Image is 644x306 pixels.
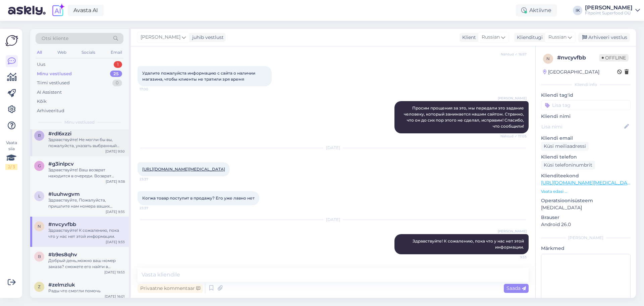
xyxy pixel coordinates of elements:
span: Просим прощения за это, мы передали это задание человеку, который занимается нашим сайтом. Странн... [404,105,525,129]
p: Märkmed [541,245,631,252]
div: Arhiveeri vestlus [578,33,630,42]
div: Uus [37,61,45,68]
div: Privaatne kommentaar [138,284,203,293]
div: Web [56,48,68,57]
span: b [38,254,41,259]
div: [GEOGRAPHIC_DATA] [543,69,599,76]
div: Aktiivne [516,4,557,16]
span: [PERSON_NAME] [498,96,527,101]
div: Здравствуйте! Ваш возврат находится в очереди. Возврат средств происходит в течении 1-2 недель, в... [48,167,125,179]
div: [DATE] [138,145,529,151]
span: Otsi kliente [42,35,68,42]
p: Klienditeekond [541,172,631,179]
div: 25 [110,71,122,77]
div: Kõik [37,98,47,105]
span: Nähtud ✓ 17:05 [500,134,527,139]
span: g [38,163,41,168]
input: Lisa nimi [541,123,623,130]
div: 0 [112,80,122,86]
span: #rdl6xzzi [48,131,71,137]
div: juhib vestlust [190,34,224,41]
a: [PERSON_NAME]Fitpoint Superfood OÜ [585,5,640,16]
a: [URL][DOMAIN_NAME][MEDICAL_DATA] [541,180,635,186]
img: Askly Logo [5,34,18,47]
div: Рады что смогли помочь [48,288,125,294]
img: explore-ai [51,3,65,17]
span: #luuhwgvm [48,191,80,197]
div: # nvcyvfbb [557,54,599,62]
span: Когжа товар поступит в продажу? Его уже лавно нет [142,195,255,201]
div: Küsi meiliaadressi [541,142,589,151]
p: Kliendi email [541,135,631,142]
div: Kliendi info [541,82,631,88]
span: 23:37 [140,177,165,182]
span: Nähtud ✓ 16:57 [501,52,527,57]
span: n [546,56,550,61]
span: #b9es8qhv [48,252,77,258]
div: Fitpoint Superfood OÜ [585,10,633,16]
div: Email [109,48,123,57]
div: Minu vestlused [37,71,72,77]
input: Lisa tag [541,100,631,110]
div: Klient [460,34,476,41]
span: 23:37 [140,206,165,211]
div: Tiimi vestlused [37,80,70,86]
a: [URL][DOMAIN_NAME][MEDICAL_DATA] [142,167,225,172]
div: Добрый день,можно ваш номер заказа? сможете его найти в пояснение об оплате в своем банке [48,258,125,270]
div: 1 [114,61,122,68]
div: [DATE] [138,217,529,223]
span: 17:00 [140,87,165,92]
span: Minu vestlused [64,119,95,125]
div: [DATE] 9:50 [105,149,125,154]
div: [PERSON_NAME] [541,235,631,241]
div: [DATE] 9:35 [106,209,125,214]
div: [DATE] 19:53 [104,270,125,275]
div: AI Assistent [37,89,62,96]
p: Brauser [541,214,631,221]
span: Offline [599,54,629,61]
a: Avasta AI [68,5,104,16]
span: [PERSON_NAME] [498,229,527,234]
p: Kliendi tag'id [541,92,631,99]
div: Socials [80,48,97,57]
div: IK [573,6,582,15]
span: Удалите пожалуйста информацию с сайта о наличии магазина, чтобы клиенты не тратили зря время [142,71,256,82]
span: Saada [506,285,526,291]
div: Здравствуйте, Пожалуйста, пришлите нам номера ваших заказов. Если вы их не сохранили, то найти но... [48,197,125,209]
div: Arhiveeritud [37,107,64,114]
p: Vaata edasi ... [541,188,631,194]
div: 2 / 3 [5,164,17,170]
p: Android 26.0 [541,221,631,228]
span: z [38,284,41,289]
p: Operatsioonisüsteem [541,197,631,204]
div: [DATE] 9:38 [106,179,125,184]
div: Vaata siia [5,140,17,170]
span: #zelmzluk [48,282,75,288]
span: n [38,224,41,229]
div: [DATE] 16:01 [105,294,125,299]
span: r [38,133,41,138]
span: 9:33 [501,255,527,260]
div: Klienditugi [514,34,543,41]
div: [DATE] 9:33 [106,239,125,245]
p: Kliendi nimi [541,113,631,120]
span: #g3inlpcv [48,161,74,167]
p: [MEDICAL_DATA] [541,204,631,211]
span: l [38,193,41,199]
div: Здравствуйте! К сожалению, пока что у нас нет этой информации. [48,227,125,239]
div: Küsi telefoninumbrit [541,161,595,170]
p: Kliendi telefon [541,154,631,161]
div: Здравствуйте! Не могли бы вы, пожалуйста, указать выбранный способ доставки — DPD, SmartPost или ... [48,137,125,149]
span: Russian [482,34,500,41]
div: [PERSON_NAME] [585,5,633,10]
span: Russian [548,34,567,41]
span: #nvcyvfbb [48,221,76,227]
span: [PERSON_NAME] [141,34,180,41]
div: All [36,48,43,57]
span: Здравствуйте! К сожалению, пока что у нас нет этой информации. [413,238,525,250]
